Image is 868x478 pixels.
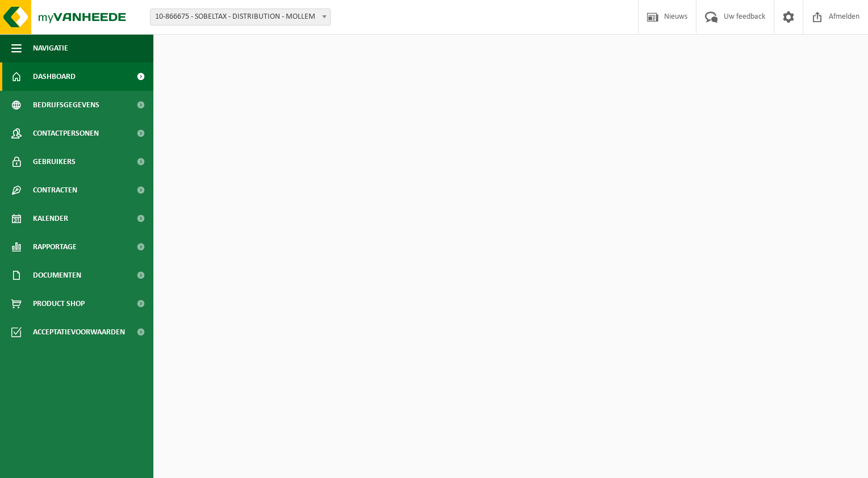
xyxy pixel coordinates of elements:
span: Contactpersonen [33,119,99,148]
span: 10-866675 - SOBELTAX - DISTRIBUTION - MOLLEM [150,9,331,26]
span: Kalender [33,204,68,233]
span: Contracten [33,176,77,204]
span: Bedrijfsgegevens [33,91,99,119]
span: Documenten [33,261,81,290]
span: Gebruikers [33,148,76,176]
span: Product Shop [33,290,85,318]
span: 10-866675 - SOBELTAX - DISTRIBUTION - MOLLEM [151,9,330,25]
span: Acceptatievoorwaarden [33,318,125,346]
span: Dashboard [33,62,76,91]
span: Rapportage [33,233,77,261]
span: Navigatie [33,34,68,62]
